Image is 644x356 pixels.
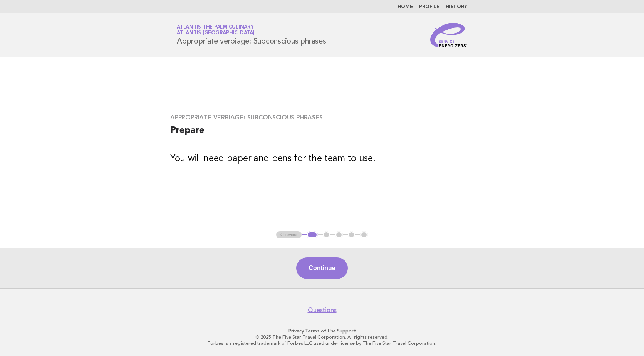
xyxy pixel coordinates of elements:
a: Support [337,328,356,334]
img: Service Energizers [430,23,467,47]
a: Home [397,5,413,9]
p: © 2025 The Five Star Travel Corporation. All rights reserved. [86,334,558,340]
a: Questions [308,306,337,314]
h3: Appropriate verbiage: Subconscious phrases [170,114,474,121]
a: Privacy [288,328,304,334]
p: Forbes is a registered trademark of Forbes LLC used under license by The Five Star Travel Corpora... [86,340,558,346]
a: History [446,5,467,9]
p: · · [86,328,558,334]
button: Continue [296,257,347,279]
span: Atlantis [GEOGRAPHIC_DATA] [177,31,255,36]
button: 1 [307,231,318,239]
a: Terms of Use [305,328,336,334]
h1: Appropriate verbiage: Subconscious phrases [177,25,326,45]
h2: Prepare [170,124,474,143]
a: Atlantis The Palm CulinaryAtlantis [GEOGRAPHIC_DATA] [177,25,255,35]
h3: You will need paper and pens for the team to use. [170,153,474,165]
a: Profile [419,5,439,9]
